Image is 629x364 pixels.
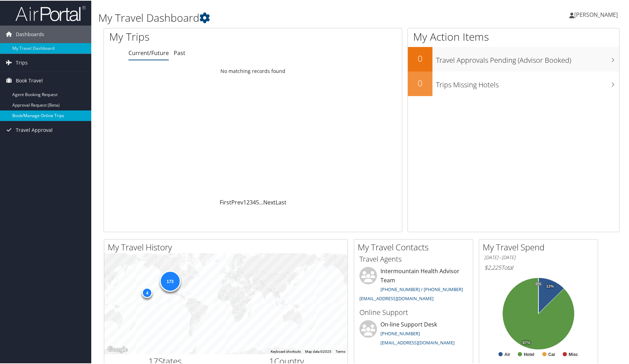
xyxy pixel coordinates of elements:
img: Google [106,344,129,353]
h6: [DATE] - [DATE] [484,254,592,260]
h2: My Travel History [108,241,347,252]
a: [PHONE_NUMBER] / [PHONE_NUMBER] [380,285,463,292]
button: Keyboard shortcuts [271,349,301,353]
a: 0Travel Approvals Pending (Advisor Booked) [408,46,619,71]
h2: 0 [408,52,432,64]
a: [PHONE_NUMBER] [380,330,420,336]
h3: Online Support [359,307,468,317]
a: [EMAIL_ADDRESS][DOMAIN_NAME] [380,339,455,345]
h6: Total [484,263,592,271]
a: Last [276,198,286,205]
span: … [259,198,263,205]
div: 4 [142,287,152,297]
a: 1 [243,198,246,205]
span: [PERSON_NAME] [574,10,618,18]
h2: 0 [408,76,432,88]
a: Prev [231,198,243,205]
h3: Travel Approvals Pending (Advisor Booked) [436,51,619,65]
a: [EMAIL_ADDRESS][DOMAIN_NAME] [359,295,433,301]
img: airportal-logo.png [15,5,86,21]
span: Trips [16,53,28,71]
td: No matching records found [104,64,402,77]
a: 0Trips Missing Hotels [408,71,619,95]
li: Intermountain Health Advisor Team [356,266,471,304]
li: On-line Support Desk [356,319,471,348]
tspan: 87% [523,340,530,344]
a: 5 [256,198,259,205]
tspan: 0% [536,281,541,285]
a: First [220,198,231,205]
span: Dashboards [16,25,44,42]
span: Book Travel [16,71,43,89]
text: Air [504,351,510,356]
a: Next [263,198,276,205]
a: Current/Future [128,48,169,56]
text: Misc [569,351,578,356]
span: $2,225 [484,263,501,271]
a: Open this area in Google Maps (opens a new window) [106,344,129,353]
span: Map data ©2025 [305,349,331,353]
text: Hotel [524,351,534,356]
a: Terms (opens in new tab) [336,349,345,353]
div: 173 [159,270,180,291]
span: Travel Approval [16,121,53,138]
text: Car [548,351,555,356]
h3: Trips Missing Hotels [436,76,619,89]
a: 3 [250,198,253,205]
h3: Travel Agents [359,254,468,263]
h2: My Travel Contacts [358,241,473,252]
a: 2 [246,198,250,205]
h2: My Travel Spend [483,241,598,252]
a: Past [174,48,185,56]
h1: My Trips [109,29,272,43]
a: 4 [253,198,256,205]
a: [PERSON_NAME] [569,4,625,25]
h1: My Travel Dashboard [98,10,449,25]
h1: My Action Items [408,29,619,43]
tspan: 13% [546,284,554,288]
